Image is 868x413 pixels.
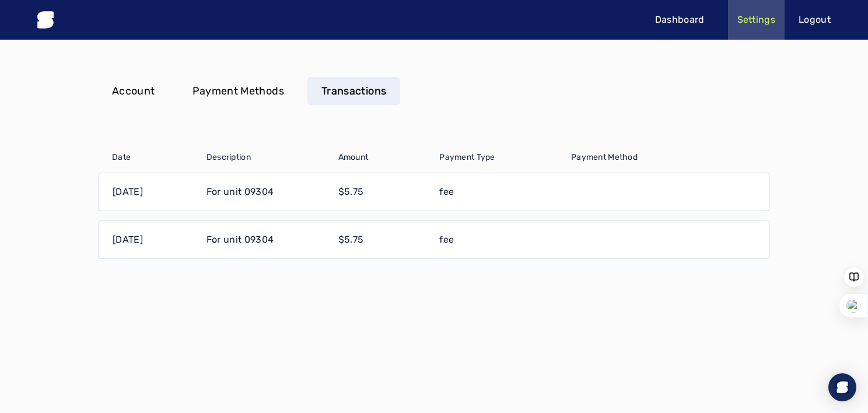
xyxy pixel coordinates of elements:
span: Amount [338,152,369,163]
div: Open Intercom Messenger [828,373,856,401]
span: Date [112,152,131,163]
a: Payment Methods [178,77,298,105]
p: Settings [737,13,776,27]
p: For unit 09304 [206,185,274,199]
p: [DATE] [113,185,143,199]
p: Account [112,83,155,99]
p: Transactions [321,83,386,99]
p: fee [439,233,454,247]
p: $5.75 [338,233,364,247]
p: fee [439,185,454,199]
a: Transactions [307,77,400,105]
p: [DATE] [113,233,143,247]
span: Payment Method [571,152,638,163]
span: Description [206,152,251,163]
span: Payment Type [439,152,495,163]
a: Account [98,77,169,105]
p: $5.75 [338,185,364,199]
p: Dashboard [655,13,705,27]
p: Payment Methods [192,83,284,99]
p: For unit 09304 [206,233,274,247]
p: Logout [799,13,831,27]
